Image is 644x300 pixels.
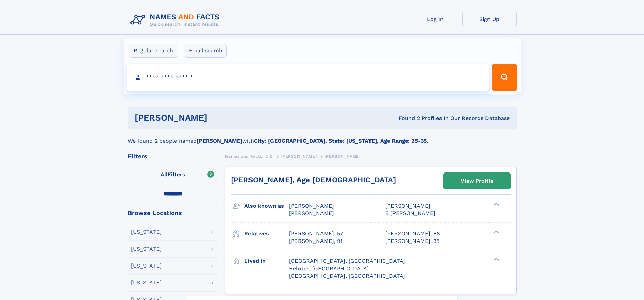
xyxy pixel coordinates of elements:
h3: Relatives [244,228,289,239]
div: [US_STATE] [131,263,162,269]
button: Search Button [492,64,517,91]
a: D [270,152,273,160]
span: All [161,171,168,178]
a: [PERSON_NAME], 57 [289,230,343,237]
a: [PERSON_NAME], 35 [385,237,439,245]
label: Filters [128,167,218,183]
a: Names and Facts [225,152,262,160]
span: Helotes, [GEOGRAPHIC_DATA] [289,265,369,272]
div: [US_STATE] [131,229,162,235]
span: [PERSON_NAME] [325,154,361,159]
label: Email search [185,44,227,58]
a: Log In [408,11,462,27]
div: ❯ [492,202,500,207]
div: ❯ [492,230,500,234]
b: [PERSON_NAME] [197,138,242,144]
div: Browse Locations [128,210,218,216]
span: [PERSON_NAME] [281,154,317,159]
span: [PERSON_NAME] [289,210,334,216]
h3: Also known as [244,200,289,212]
input: search input [127,64,489,91]
div: [US_STATE] [131,280,162,285]
img: Logo Names and Facts [128,11,225,29]
div: [US_STATE] [131,246,162,252]
div: Found 2 Profiles In Our Records Database [303,115,510,122]
h1: [PERSON_NAME] [135,114,303,122]
span: [GEOGRAPHIC_DATA], [GEOGRAPHIC_DATA] [289,258,405,264]
b: City: [GEOGRAPHIC_DATA], State: [US_STATE], Age Range: 25-35 [254,138,427,144]
span: [PERSON_NAME] [289,203,334,209]
span: D [270,154,273,159]
a: View Profile [444,173,510,189]
div: View Profile [461,173,493,189]
div: Filters [128,153,218,159]
label: Regular search [129,44,177,58]
a: [PERSON_NAME], 91 [289,237,342,245]
a: [PERSON_NAME] [281,152,317,160]
div: We found 2 people named with . [128,129,517,145]
span: E [PERSON_NAME] [385,210,435,216]
a: Sign Up [462,11,517,27]
h3: Lived in [244,255,289,267]
a: [PERSON_NAME], 88 [385,230,440,237]
span: [PERSON_NAME] [385,203,430,209]
a: [PERSON_NAME], Age [DEMOGRAPHIC_DATA] [231,176,396,184]
div: ❯ [492,257,500,261]
span: [GEOGRAPHIC_DATA], [GEOGRAPHIC_DATA] [289,273,405,279]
